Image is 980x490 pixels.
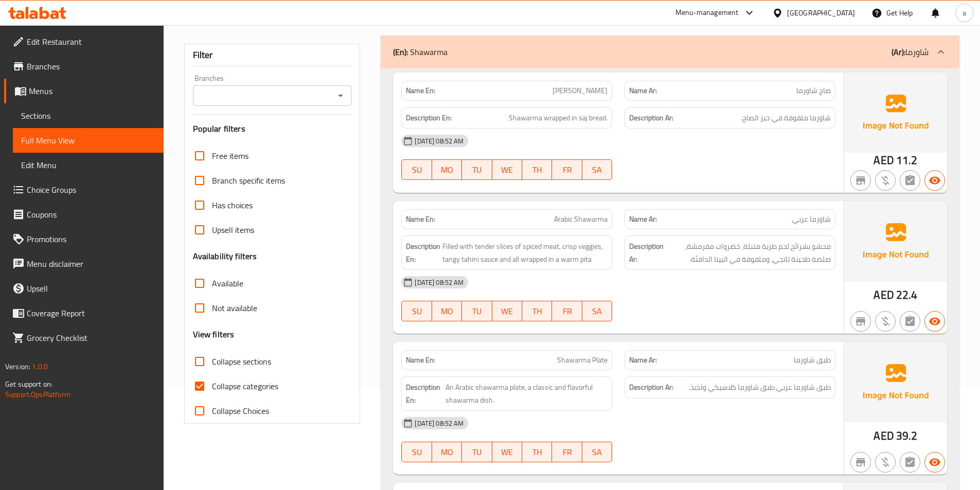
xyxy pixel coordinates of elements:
span: SA [586,162,608,177]
span: TU [466,162,488,177]
span: WE [496,304,518,319]
span: Upsell [27,282,155,295]
button: SA [582,301,612,321]
span: Branch specific items [212,174,285,187]
a: Full Menu View [13,128,164,153]
a: Grocery Checklist [4,325,164,350]
strong: Description En: [406,112,452,124]
span: Menu disclaimer [27,258,155,270]
a: Coupons [4,202,164,227]
div: [GEOGRAPHIC_DATA] [787,7,855,19]
span: TH [526,445,548,460]
a: Edit Restaurant [4,29,164,54]
span: صاج شاورما [796,85,831,96]
span: Full Menu View [21,134,155,147]
a: Branches [4,54,164,79]
div: Filter [193,44,352,66]
span: طبق شاورما عربي طبق شاورما كلاسيكي ولذيذ. [689,381,831,394]
span: MO [436,304,458,319]
button: SU [401,301,432,321]
span: WE [496,445,518,460]
span: TU [466,445,488,460]
button: SU [401,442,432,462]
button: Purchased item [875,452,896,473]
button: MO [432,159,462,180]
h3: View filters [193,329,235,340]
span: SU [406,445,427,460]
span: AED [874,426,894,446]
span: Collapse sections [212,355,271,368]
button: MO [432,442,462,462]
span: 39.2 [896,426,918,446]
span: 11.2 [896,150,918,170]
p: شاورما [892,46,929,58]
button: MO [432,301,462,321]
span: Has choices [212,199,253,211]
span: An Arabic shawarma plate, a classic and flavorful shawarma dish. [446,381,608,406]
span: FR [556,445,578,460]
span: Arabic Shawarma [554,214,608,225]
span: SU [406,162,427,177]
button: WE [492,442,522,462]
span: TH [526,304,548,319]
span: Version: [5,360,30,373]
span: SA [586,304,608,319]
p: Shawarma [393,46,448,58]
strong: Name En: [406,85,435,96]
strong: Description En: [406,381,443,406]
span: Choice Groups [27,184,155,196]
strong: Name Ar: [629,85,657,96]
a: Coverage Report [4,301,164,325]
button: Open [333,88,348,103]
span: MO [436,445,458,460]
span: Not available [212,302,257,314]
span: Coverage Report [27,307,155,319]
button: TU [462,159,492,180]
span: Collapse categories [212,380,278,392]
img: Ae5nvW7+0k+MAAAAAElFTkSuQmCC [844,342,947,422]
span: شاورما ملفوفة في خبز الصاج. [741,112,831,124]
span: FR [556,304,578,319]
span: FR [556,162,578,177]
button: Available [924,170,945,191]
button: WE [492,301,522,321]
img: Ae5nvW7+0k+MAAAAAElFTkSuQmCC [844,72,947,153]
span: 1.0.0 [32,360,48,373]
button: FR [552,301,582,321]
strong: Name En: [406,214,435,225]
strong: Description Ar: [629,112,673,124]
button: SU [401,159,432,180]
span: TH [526,162,548,177]
span: Promotions [27,233,155,245]
a: Menus [4,79,164,103]
strong: Description En: [406,240,440,265]
a: Edit Menu [13,153,164,177]
span: Collapse Choices [212,405,269,417]
a: Menu disclaimer [4,251,164,276]
span: 22.4 [896,285,918,305]
button: TH [522,301,552,321]
button: Not branch specific item [850,311,871,332]
button: Available [924,452,945,473]
span: AED [874,285,894,305]
span: Shawarma Plate [557,355,608,366]
span: Coupons [27,208,155,221]
button: Purchased item [875,311,896,332]
span: WE [496,162,518,177]
button: Not has choices [900,452,920,473]
span: Available [212,277,243,289]
span: TU [466,304,488,319]
button: SA [582,159,612,180]
button: TH [522,159,552,180]
img: Ae5nvW7+0k+MAAAAAElFTkSuQmCC [844,201,947,281]
h3: Availability filters [193,250,257,262]
button: SA [582,442,612,462]
strong: Name Ar: [629,214,657,225]
a: Support.OpsPlatform [5,388,70,401]
button: TU [462,442,492,462]
b: (En): [393,44,408,60]
a: Upsell [4,276,164,301]
button: Available [924,311,945,332]
strong: Description Ar: [629,240,664,265]
span: Filled with tender slices of spiced meat, crisp veggies, tangy tahini sauce and all wrapped in a ... [442,240,608,265]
